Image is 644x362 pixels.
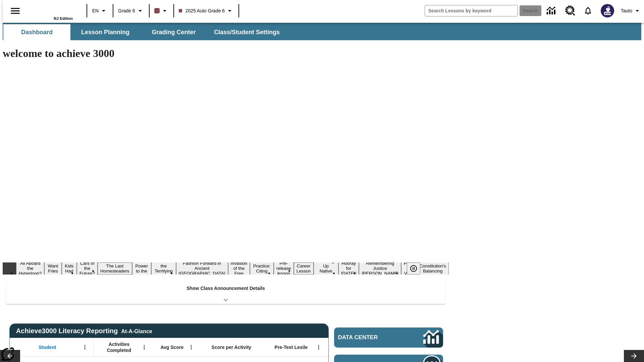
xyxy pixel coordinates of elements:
span: Data Center [338,334,401,341]
a: Notifications [579,2,597,19]
div: Pause [407,262,427,275]
button: Slide 11 Pre-release lesson [274,260,294,277]
button: Lesson Planning [72,24,139,40]
span: Tauto [621,7,632,14]
button: Slide 3 Dirty Jobs Kids Had To Do [62,252,77,285]
button: Slide 1 All Aboard the Hyperloop? [16,260,44,277]
span: 2025 Auto Grade 6 [179,7,225,14]
button: Grading Center [140,24,207,40]
button: Pause [407,262,420,275]
button: Class color is dark brown. Change class color [152,5,171,17]
span: NJ Edition [54,16,73,20]
button: Open Menu [314,342,324,352]
span: Score per Activity [212,344,252,350]
button: Slide 15 Remembering Justice O'Connor [359,260,401,277]
input: search field [425,5,518,16]
a: Resource Center, Will open in new tab [561,2,579,20]
button: Slide 9 The Invasion of the Free CD [228,255,250,282]
button: Open Menu [139,342,149,352]
span: Lesson Planning [81,28,129,36]
span: Activities Completed [97,341,141,353]
span: Achieve3000 Literacy Reporting [16,327,152,335]
a: Data Center [334,327,443,348]
div: SubNavbar [3,24,286,40]
span: EN [92,7,99,14]
h1: welcome to achieve 3000 [3,47,449,60]
button: Grade: Grade 6, Select a grade [115,5,147,17]
button: Open side menu [5,1,25,21]
button: Class/Student Settings [209,24,285,40]
div: SubNavbar [3,23,641,40]
img: Avatar [601,4,614,17]
button: Slide 14 Hooray for Constitution Day! [338,260,359,277]
button: Select a new avatar [597,2,618,19]
button: Slide 6 Solar Power to the People [132,257,152,280]
span: Dashboard [21,28,53,36]
button: Slide 5 The Last Homesteaders [98,262,132,275]
span: Grading Center [152,28,196,36]
button: Lesson carousel, Next [624,350,644,362]
div: Show Class Announcement Details [6,281,445,304]
button: Slide 10 Mixed Practice: Citing Evidence [250,257,274,280]
span: Grade 6 [118,7,135,14]
p: Show Class Announcement Details [186,285,265,292]
button: Open Menu [186,342,196,352]
button: Slide 8 Fashion Forward in Ancient Rome [176,260,228,277]
a: Home [29,3,73,16]
button: Slide 4 Cars of the Future? [77,260,98,277]
button: Dashboard [3,24,70,40]
button: Slide 12 Career Lesson [294,262,314,275]
button: Slide 17 The Constitution's Balancing Act [417,257,449,280]
div: Home [29,2,73,20]
button: Slide 2 Do You Want Fries With That? [44,252,61,285]
button: Open Menu [80,342,90,352]
span: Class/Student Settings [214,28,280,36]
a: Data Center [543,2,561,20]
button: Language: EN, Select a language [89,5,111,17]
span: Pre-Test Lexile [275,344,308,350]
div: At-A-Glance [121,327,152,335]
span: Student [39,344,56,350]
button: Profile/Settings [618,5,644,17]
button: Slide 16 Point of View [401,260,417,277]
button: Slide 13 Cooking Up Native Traditions [314,257,338,280]
span: Avg Score [160,344,183,350]
button: Slide 7 Attack of the Terrifying Tomatoes [151,257,176,280]
button: Class: 2025 Auto Grade 6, Select your class [176,5,237,17]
